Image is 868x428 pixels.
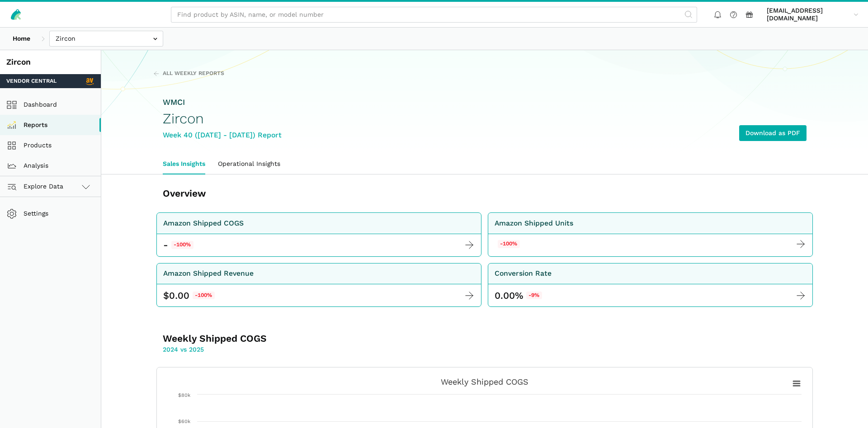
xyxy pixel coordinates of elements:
div: Amazon Shipped Revenue [163,268,254,279]
a: Amazon Shipped Units -100% [488,212,813,257]
h3: Overview [163,187,427,200]
tspan: Weekly Shipped COGS [441,377,528,386]
a: Amazon Shipped Revenue $ 0.00 -100% [156,263,481,307]
a: Amazon Shipped COGS --100% [156,212,481,257]
span: -100% [498,240,520,248]
a: [EMAIL_ADDRESS][DOMAIN_NAME] [764,5,862,24]
div: 0.00% [495,289,542,302]
div: Conversion Rate [495,268,552,279]
span: 0.00 [169,289,189,302]
input: Zircon [49,31,163,47]
span: -9% [526,292,542,300]
a: Download as PDF [739,125,807,141]
a: All Weekly Reports [153,70,224,78]
span: $ [163,289,169,302]
div: - [163,239,193,251]
text: $80k [178,392,190,398]
h3: Weekly Shipped COGS [163,332,427,345]
span: All Weekly Reports [163,70,224,78]
span: Vendor Central [6,77,57,85]
span: -100% [171,241,193,249]
div: Amazon Shipped COGS [163,218,244,229]
h1: Zircon [163,111,282,127]
div: Week 40 ([DATE] - [DATE]) Report [163,130,282,141]
div: WMCI [163,97,282,108]
span: Explore Data [9,181,63,192]
a: Sales Insights [156,154,212,174]
span: [EMAIL_ADDRESS][DOMAIN_NAME] [767,7,850,23]
a: Operational Insights [212,154,287,174]
input: Find product by ASIN, name, or model number [171,7,697,23]
text: $60k [178,419,190,424]
a: Home [6,31,37,47]
p: 2024 vs 2025 [163,345,427,354]
div: Amazon Shipped Units [495,218,573,229]
span: -100% [193,292,215,300]
div: Zircon [6,56,94,68]
a: Conversion Rate 0.00%-9% [488,263,813,307]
